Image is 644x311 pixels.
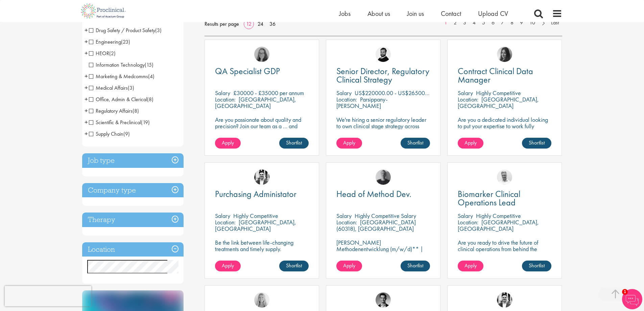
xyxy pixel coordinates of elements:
[89,73,148,80] span: Marketing & Medcomms
[336,212,352,220] span: Salary
[458,190,551,207] a: Biomarker Clinical Operations Lead
[215,188,296,200] span: Purchasing Administator
[458,95,539,110] p: [GEOGRAPHIC_DATA], [GEOGRAPHIC_DATA]
[89,38,121,45] span: Engineering
[89,50,116,57] span: HEOR
[548,19,562,27] a: Last
[279,138,309,149] a: Shortlist
[85,83,88,93] span: +
[148,73,154,80] span: (4)
[215,239,309,252] p: Be the link between life-changing treatments and timely supply.
[450,19,460,27] a: 2
[526,19,539,27] a: 10
[215,190,309,198] a: Purchasing Administator
[517,19,526,27] a: 9
[336,138,362,149] a: Apply
[82,153,184,168] h3: Job type
[476,89,521,97] p: Highly Competitive
[109,50,116,57] span: (2)
[622,289,642,309] img: Chatbot
[215,116,309,142] p: Are you passionate about quality and precision? Join our team as a … and help ensure top-tier sta...
[85,37,88,47] span: +
[5,286,91,306] iframe: reCAPTCHA
[123,130,130,137] span: (9)
[460,19,470,27] a: 3
[85,117,88,127] span: +
[89,119,141,126] span: Scientific & Preclinical
[215,218,296,232] p: [GEOGRAPHIC_DATA], [GEOGRAPHIC_DATA]
[497,170,512,185] img: Joshua Bye
[458,65,533,85] span: Contract Clinical Data Manager
[89,107,133,114] span: Regulatory Affairs
[255,20,266,27] a: 24
[497,47,512,62] img: Heidi Hennigan
[522,261,551,271] a: Shortlist
[469,19,479,27] a: 4
[267,20,278,27] a: 36
[458,138,483,149] a: Apply
[336,218,416,232] p: [GEOGRAPHIC_DATA] (60318), [GEOGRAPHIC_DATA]
[407,9,424,18] a: Join us
[215,67,309,75] a: QA Specialist GDP
[215,65,280,77] span: QA Specialist GDP
[622,289,628,295] span: 1
[507,19,517,27] a: 8
[458,239,551,271] p: Are you ready to drive the future of clinical operations from behind the scenes? Looking to be in...
[89,84,134,91] span: Medical Affairs
[336,239,430,271] p: [PERSON_NAME] Methodenentwicklung (m/w/d)** | Dauerhaft | Biowissenschaften | [GEOGRAPHIC_DATA] (...
[367,9,390,18] a: About us
[215,212,230,220] span: Salary
[85,129,88,139] span: +
[458,261,483,271] a: Apply
[222,139,234,146] span: Apply
[89,84,128,91] span: Medical Affairs
[85,71,88,81] span: +
[336,67,430,84] a: Senior Director, Regulatory Clinical Strategy
[254,170,269,185] img: Edward Little
[336,116,430,136] p: We're hiring a senior regulatory leader to own clinical stage strategy across multiple programs.
[401,261,430,271] a: Shortlist
[336,89,352,97] span: Salary
[89,130,130,137] span: Supply Chain
[89,73,154,80] span: Marketing & Medcomms
[497,292,512,308] img: Edward Little
[478,9,508,18] span: Upload CV
[339,9,351,18] span: Jobs
[82,183,184,198] div: Company type
[215,218,236,226] span: Location:
[336,190,430,198] a: Head of Method Dev.
[458,218,539,232] p: [GEOGRAPHIC_DATA], [GEOGRAPHIC_DATA]
[89,27,155,34] span: Drug Safety / Product Safety
[85,48,88,58] span: +
[336,188,411,200] span: Head of Method Dev.
[244,20,254,27] a: 12
[85,25,88,35] span: +
[458,67,551,84] a: Contract Clinical Data Manager
[458,116,551,136] p: Are you a dedicated individual looking to put your expertise to work fully flexibly in a remote p...
[488,19,498,27] a: 6
[147,96,153,103] span: (8)
[458,188,520,208] span: Biomarker Clinical Operations Lead
[336,65,429,85] span: Senior Director, Regulatory Clinical Strategy
[121,38,130,45] span: (23)
[376,170,391,185] img: Felix Zimmer
[82,213,184,227] h3: Therapy
[376,292,391,308] a: Max Slevogt
[279,261,309,271] a: Shortlist
[233,89,304,97] p: £30000 - £35000 per annum
[336,218,357,226] span: Location:
[376,47,391,62] img: Nick Walker
[85,94,88,104] span: +
[336,261,362,271] a: Apply
[233,212,278,220] p: Highly Competitive
[215,89,230,97] span: Salary
[254,47,269,62] img: Ingrid Aymes
[85,106,88,116] span: +
[89,130,123,137] span: Supply Chain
